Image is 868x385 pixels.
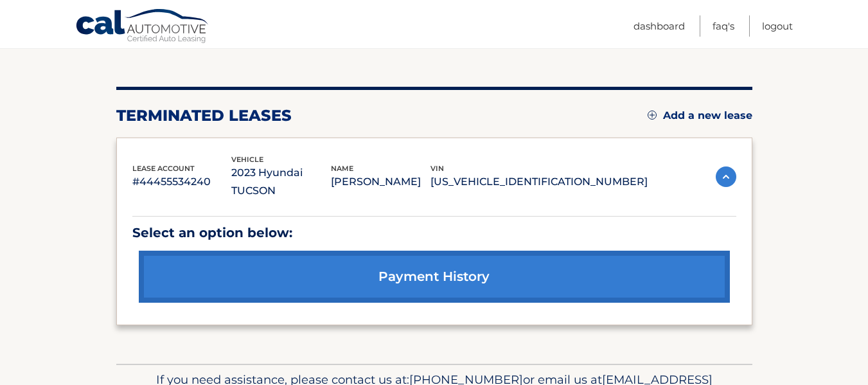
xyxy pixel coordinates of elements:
[331,164,353,173] span: name
[132,173,232,191] p: #44455534240
[132,164,195,173] span: lease account
[231,155,263,164] span: vehicle
[132,222,736,244] p: Select an option below:
[633,15,685,37] a: Dashboard
[648,109,752,122] a: Add a new lease
[430,173,648,191] p: [US_VEHICLE_IDENTIFICATION_NUMBER]
[762,15,793,37] a: Logout
[116,106,292,125] h2: terminated leases
[716,166,736,187] img: accordion-active.svg
[648,111,657,120] img: add.svg
[331,173,430,191] p: [PERSON_NAME]
[139,251,730,303] a: payment history
[231,164,331,200] p: 2023 Hyundai TUCSON
[430,164,444,173] span: vin
[75,8,210,46] a: Cal Automotive
[713,15,734,37] a: FAQ's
